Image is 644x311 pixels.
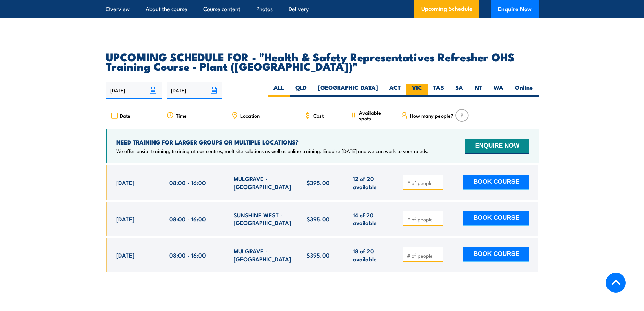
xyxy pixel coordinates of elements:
[407,216,441,223] input: # of people
[240,113,260,118] span: Location
[106,52,539,71] h2: UPCOMING SCHEDULE FOR - "Health & Safety Representatives Refresher OHS Training Course - Plant ([...
[268,84,290,97] label: ALL
[234,211,292,227] span: SUNSHINE WEST - [GEOGRAPHIC_DATA]
[465,139,529,154] button: ENQUIRE NOW
[116,179,134,186] span: [DATE]
[406,84,428,97] label: VIC
[353,211,388,227] span: 14 of 20 available
[169,251,206,259] span: 08:00 - 16:00
[469,84,488,97] label: NT
[234,247,292,263] span: MULGRAVE - [GEOGRAPHIC_DATA]
[167,82,222,99] input: To date
[116,215,134,223] span: [DATE]
[290,84,312,97] label: QLD
[307,179,330,186] span: $395.00
[353,175,388,191] span: 12 of 20 available
[384,84,406,97] label: ACT
[488,84,509,97] label: WA
[450,84,469,97] label: SA
[353,247,388,263] span: 18 of 20 available
[312,84,384,97] label: [GEOGRAPHIC_DATA]
[410,113,453,118] span: How many people?
[463,175,529,190] button: BOOK COURSE
[169,179,206,186] span: 08:00 - 16:00
[509,84,539,97] label: Online
[407,180,441,186] input: # of people
[169,215,206,223] span: 08:00 - 16:00
[428,84,450,97] label: TAS
[463,211,529,226] button: BOOK COURSE
[116,148,429,154] p: We offer onsite training, training at our centres, multisite solutions as well as online training...
[106,82,162,99] input: From date
[116,138,429,146] h4: NEED TRAINING FOR LARGER GROUPS OR MULTIPLE LOCATIONS?
[234,175,292,191] span: MULGRAVE - [GEOGRAPHIC_DATA]
[313,113,324,118] span: Cost
[120,113,130,118] span: Date
[176,113,187,118] span: Time
[359,110,391,121] span: Available spots
[407,252,441,259] input: # of people
[307,215,330,223] span: $395.00
[307,251,330,259] span: $395.00
[116,251,134,259] span: [DATE]
[463,247,529,262] button: BOOK COURSE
